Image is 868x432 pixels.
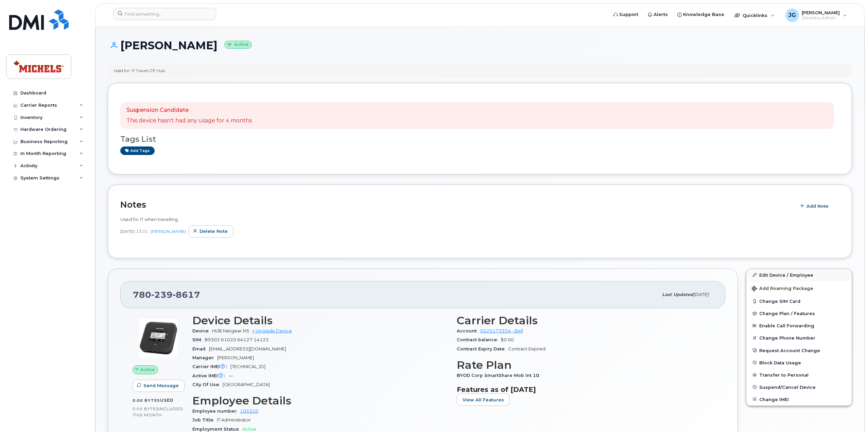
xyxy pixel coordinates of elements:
span: 89302 61020 64127 14122 [205,337,269,342]
span: Suspend/Cancel Device [759,384,816,390]
h3: Tags List [120,135,839,143]
a: 0525173354 - Bell [480,328,523,333]
span: Delete note [199,228,228,235]
h3: Carrier Details [457,314,713,327]
h2: Notes [120,200,792,210]
span: Add Note [806,203,829,209]
button: Delete note [189,225,233,238]
a: 105310 [240,409,258,414]
span: [DATE] [120,228,135,234]
span: BYOD Corp SmartShare Mob Int 10 [457,373,543,378]
button: Enable Call Forwarding [746,319,852,332]
button: Add Roaming Package [746,281,852,295]
a: Edit Device / Employee [746,269,852,281]
h3: Features as of [DATE] [457,385,713,394]
h3: Rate Plan [457,359,713,371]
small: Active [224,41,252,49]
span: Active IMEI [192,373,228,378]
button: Change IMEI [746,393,852,405]
span: used [160,398,174,403]
h1: [PERSON_NAME] [108,39,852,51]
button: Send Message [133,380,185,392]
span: [EMAIL_ADDRESS][DOMAIN_NAME] [209,346,286,351]
button: View All Features [457,394,510,406]
span: [GEOGRAPHIC_DATA] [223,382,270,387]
span: City Of Use [192,382,223,387]
span: Last updated [662,292,693,297]
span: [PERSON_NAME] [217,355,254,360]
h3: Employee Details [192,395,449,407]
span: Active [242,427,256,432]
a: [PERSON_NAME] [151,229,186,234]
span: Send Message [143,382,179,389]
span: Change Plan / Features [759,311,815,316]
span: [TECHNICAL_ID] [230,364,265,369]
button: Transfer to Personal [746,369,852,381]
p: This device hasn't had any usage for 4 months [126,117,252,125]
span: Employment Status [192,427,242,432]
button: Add Note [796,200,834,212]
button: Suspend/Cancel Device [746,381,852,393]
span: Contract balance [457,337,501,342]
span: SIM [192,337,205,342]
button: Change Phone Number [746,332,852,344]
span: 239 [151,290,173,300]
span: IT Administrator [217,417,251,422]
span: 0.00 Bytes [133,398,160,403]
span: 780 [133,290,200,300]
a: Add tags [120,146,155,155]
span: Enable Call Forwarding [759,323,814,328]
span: Employee number [192,409,240,414]
img: image20231002-3703462-1iju0n.jpeg [138,318,179,359]
h3: Device Details [192,314,449,327]
span: Contract Expiry Date [457,346,508,351]
span: View All Features [463,397,504,403]
span: Used for IT when travelling. [120,217,179,222]
a: + Upgrade Device [252,328,292,333]
span: [DATE] [693,292,709,297]
button: Change Plan / Features [746,307,852,319]
span: HUB Netgear M5 [212,328,249,333]
button: Block Data Usage [746,357,852,369]
p: Suspension Candidate [126,106,252,114]
span: 8617 [173,290,200,300]
span: Carrier IMEI [192,364,230,369]
button: Request Account Change [746,344,852,357]
span: Job Title [192,417,217,422]
span: Email [192,346,209,351]
span: 0.00 Bytes [133,407,158,411]
span: $0.00 [501,337,514,342]
span: Add Roaming Package [752,286,813,292]
span: Device [192,328,212,333]
span: Manager [192,355,217,360]
div: Used for: IT Travel LTE Hub [114,68,165,73]
span: Account [457,328,480,333]
button: Change SIM Card [746,295,852,307]
span: 13:01 [136,228,148,234]
span: Contract Expired [508,346,545,351]
span: — [228,373,233,378]
span: Active [140,366,155,373]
